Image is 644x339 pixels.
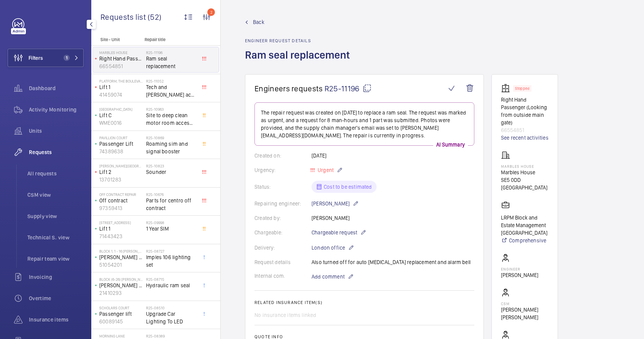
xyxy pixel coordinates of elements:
span: Upgrade Car Lighting To LED [146,310,196,325]
h2: R25-10963 [146,107,196,111]
button: Filters1 [8,49,84,67]
h2: R25-10676 [146,192,196,197]
span: CSM view [27,191,84,199]
p: Marbles House [99,50,143,55]
p: [STREET_ADDRESS] [99,220,143,225]
span: Invoicing [29,273,84,281]
span: Technical S. view [27,234,84,241]
p: Site - Unit [91,37,142,42]
span: Ram seal replacement [146,55,196,70]
h2: R25-08389 [146,334,196,338]
p: Lift C [99,111,143,119]
span: Overtime [29,294,84,302]
p: The repair request was created on [DATE] to replace a ram seal. The request was marked as urgent,... [261,109,468,139]
span: Add comment [312,273,345,280]
p: 74389638 [99,148,143,155]
p: Lift 1 [99,225,143,232]
p: [PERSON_NAME] [PERSON_NAME] [501,306,549,321]
p: Scholars Court [99,306,143,310]
p: [PERSON_NAME] [501,271,538,279]
span: R25-11196 [324,84,372,93]
h2: R25-10823 [146,164,196,168]
span: Activity Monitoring [29,106,84,113]
p: Pavillion Court [99,135,143,140]
p: [PERSON_NAME] House [99,282,143,289]
p: 66554851 [501,126,549,134]
span: Requests [29,148,84,156]
p: WME0016 [99,119,143,127]
p: Block (6-26) [PERSON_NAME][GEOGRAPHIC_DATA] [99,277,143,282]
p: Block 1, 1 - 16 [PERSON_NAME][GEOGRAPHIC_DATA] [99,249,143,253]
p: Right Hand Passenger (Looking from outside main gate) [501,96,549,126]
a: Comprehensive [501,237,549,244]
p: Lift 2 [99,168,143,176]
p: Repair title [145,37,195,42]
p: [PERSON_NAME] House 1-16 [99,253,143,261]
span: Units [29,127,84,135]
span: Filters [29,54,43,62]
span: All requests [27,170,84,177]
a: See recent activities [501,134,549,142]
span: Roaming sim and signal booster [146,140,196,155]
h2: R25-11052 [146,79,196,83]
span: Engineers requests [254,84,323,93]
p: Passenger lift [99,310,143,318]
p: CSM [501,301,549,306]
span: Hydraulic ram seal [146,282,196,289]
h1: Ram seal replacement [245,48,355,74]
p: [PERSON_NAME][GEOGRAPHIC_DATA] [99,164,143,168]
span: 1 [64,55,70,61]
p: Marbles House [501,169,549,176]
p: Passenger Lift [99,140,143,148]
span: Insurance items [29,316,84,323]
span: Tech and [PERSON_NAME] acra 2 test tool [146,83,196,99]
span: Repair team view [27,255,84,263]
p: Lift 1 [99,83,143,91]
p: [GEOGRAPHIC_DATA] [99,107,143,111]
p: 97359413 [99,204,143,212]
p: 66554851 [99,62,143,70]
span: 1 Year SIM [146,225,196,232]
span: Urgent [316,167,334,173]
h2: R25-08727 [146,249,196,253]
span: Site to deep clean motor room acces and motor room [146,111,196,127]
span: Requests list [100,12,148,22]
p: Right Hand Passenger (Looking from outside main gate) [99,55,143,62]
p: London office [312,243,354,252]
h2: Related insurance item(s) [254,300,474,305]
p: Off contract [99,197,143,204]
h2: R25-08510 [146,306,196,310]
p: Engineer [501,267,538,271]
p: Morning Lane [99,334,143,338]
p: 51054201 [99,261,143,269]
span: Supply view [27,212,84,220]
h2: R25-11196 [146,50,196,55]
span: Imples 106 lighting set [146,253,196,269]
p: 21410293 [99,289,143,297]
span: Chargeable request [312,229,357,236]
h2: R25-09998 [146,220,196,225]
p: AI Summary [433,141,468,148]
h2: Engineer request details [245,38,355,43]
h2: R25-08715 [146,277,196,282]
p: Stopped [515,87,530,90]
p: LRPM Block and Estate Management [GEOGRAPHIC_DATA] [501,214,549,237]
p: 71443423 [99,232,143,240]
h2: R25-10869 [146,135,196,140]
p: 13701283 [99,176,143,183]
p: Platform, The Boulevard [99,79,143,83]
p: Off Contract Repair [99,192,143,197]
p: 41459074 [99,91,143,99]
p: [PERSON_NAME] [312,199,359,208]
p: 60089145 [99,318,143,325]
span: Sounder [146,168,196,176]
p: SE5 0DD [GEOGRAPHIC_DATA] [501,176,549,191]
p: Marbles House [501,164,549,169]
span: Dashboard [29,84,84,92]
span: Back [253,18,264,26]
img: elevator.svg [501,84,513,93]
span: Parts for centro off contract [146,197,196,212]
